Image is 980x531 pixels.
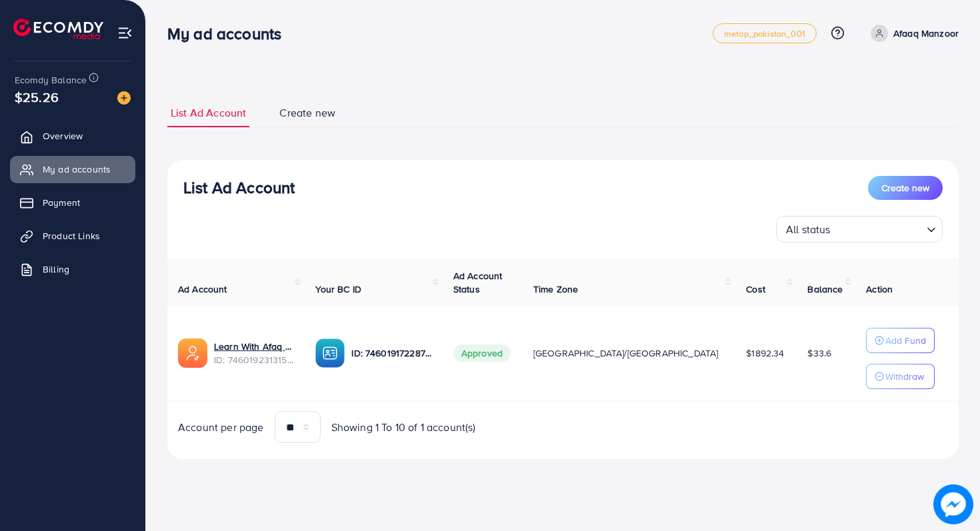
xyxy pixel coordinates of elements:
span: Account per page [178,420,264,435]
span: ID: 7460192313155993617 [214,353,294,366]
img: logo [13,19,103,39]
p: Add Fund [885,332,926,348]
h3: List Ad Account [183,178,295,197]
span: Create new [881,181,929,195]
span: Ad Account Status [453,269,503,296]
img: image [117,91,131,105]
a: metap_pakistan_001 [713,23,817,43]
span: Ad Account [178,282,227,296]
a: Product Links [10,223,135,249]
div: Search for option [776,216,943,243]
img: menu [117,25,133,41]
h3: My ad accounts [167,24,292,43]
span: Product Links [43,229,100,243]
span: Payment [43,196,80,209]
span: $33.6 [807,346,831,360]
img: ic-ba-acc.ded83a64.svg [315,338,345,368]
a: Learn With Afaq Ad [214,340,294,353]
a: Billing [10,256,135,282]
span: Approved [453,344,511,362]
span: Showing 1 To 10 of 1 account(s) [331,420,476,435]
span: $25.26 [15,87,59,107]
span: Overview [43,129,83,143]
button: Withdraw [866,364,935,389]
span: Create new [279,105,335,121]
a: My ad accounts [10,156,135,183]
span: Cost [746,282,765,296]
span: $1892.34 [746,346,784,360]
span: My ad accounts [43,163,111,176]
button: Create new [868,176,943,200]
input: Search for option [835,217,921,239]
a: Payment [10,189,135,216]
img: image [933,484,973,524]
img: ic-ads-acc.e4c84228.svg [178,338,207,368]
p: Withdraw [885,368,924,384]
div: <span class='underline'>Learn With Afaq Ad</span></br>7460192313155993617 [214,340,294,367]
button: Add Fund [866,328,935,353]
span: Balance [807,282,843,296]
span: Your BC ID [315,282,361,296]
span: Time Zone [533,282,578,296]
span: Action [866,282,893,296]
a: Overview [10,123,135,149]
span: [GEOGRAPHIC_DATA]/[GEOGRAPHIC_DATA] [533,346,719,360]
span: metap_pakistan_001 [724,29,805,38]
p: ID: 7460191722870603792 [351,345,431,361]
span: List Ad Account [171,105,246,121]
span: Billing [43,263,69,276]
span: All status [783,220,833,239]
span: Ecomdy Balance [15,73,87,87]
